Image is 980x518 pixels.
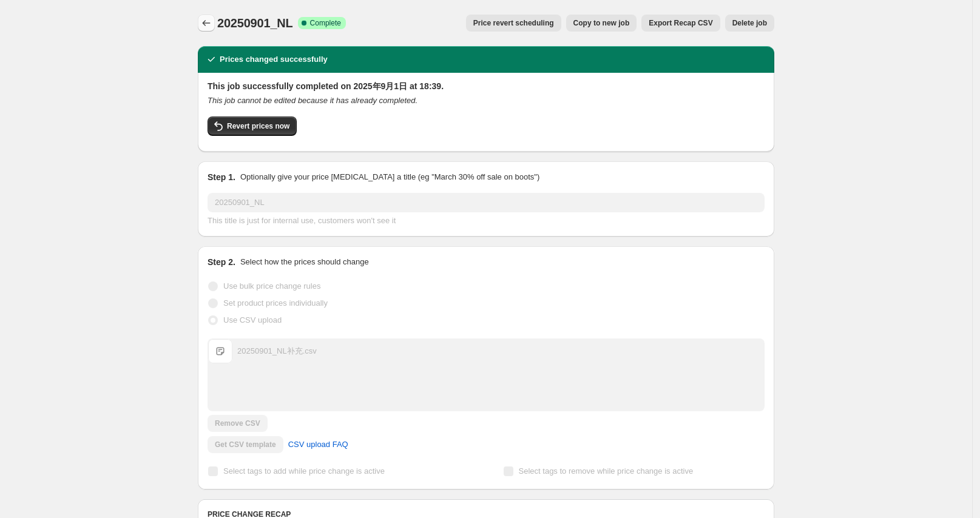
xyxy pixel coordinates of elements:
button: Delete job [725,15,774,32]
span: Export Recap CSV [649,18,712,28]
span: Select tags to add while price change is active [223,466,385,476]
span: Complete [310,18,341,28]
h2: Step 2. [208,256,235,268]
h2: Prices changed successfully [220,53,328,66]
button: Revert prices now [208,116,297,136]
span: CSV upload FAQ [288,439,348,451]
span: Use CSV upload [223,315,282,325]
button: Price change jobs [198,15,215,32]
h2: Step 1. [208,171,235,183]
i: This job cannot be edited because it has already completed. [208,96,417,105]
input: 30% off holiday sale [208,193,765,212]
span: Set product prices individually [223,298,328,308]
div: 20250901_NL补充.csv [237,345,317,357]
button: Export Recap CSV [641,15,720,32]
p: Select how the prices should change [240,256,369,268]
span: 20250901_NL [217,16,293,30]
button: Price revert scheduling [466,15,561,32]
span: Select tags to remove while price change is active [519,466,694,476]
button: Copy to new job [566,15,637,32]
p: Optionally give your price [MEDICAL_DATA] a title (eg "March 30% off sale on boots") [240,171,539,183]
span: Use bulk price change rules [223,281,320,291]
span: Copy to new job [573,18,630,28]
span: Price revert scheduling [473,18,554,28]
span: Delete job [732,18,767,28]
a: CSV upload FAQ [281,435,356,454]
span: This title is just for internal use, customers won't see it [208,216,396,225]
span: Revert prices now [227,121,289,131]
h2: This job successfully completed on 2025年9月1日 at 18:39. [208,80,765,92]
